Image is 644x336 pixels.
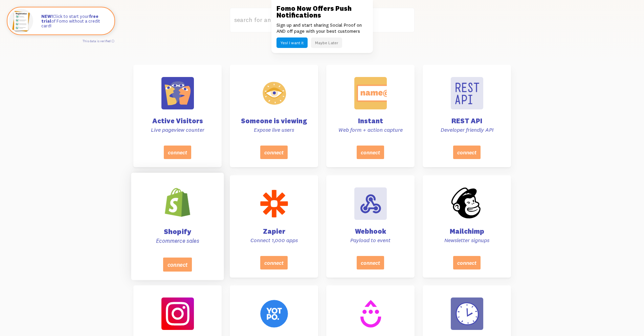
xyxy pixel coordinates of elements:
button: connect [163,257,192,272]
a: REST API Developer friendly API connect [423,65,511,167]
img: Fomo [9,9,33,33]
button: connect [260,256,288,269]
h4: Mailchimp [431,228,503,235]
h4: Instant [334,118,406,124]
p: Connect 1,000 apps [238,237,310,244]
h4: Shopify [139,228,215,235]
button: connect [453,146,481,159]
button: Maybe Later [311,37,342,48]
a: Zapier Connect 1,000 apps connect [230,175,318,278]
button: connect [260,146,288,159]
button: connect [453,256,481,269]
h3: Fomo Now Offers Push Notifications [276,5,368,19]
p: Developer friendly API [431,126,503,133]
button: Yes! I want it [276,37,308,48]
p: Click to start your of Fomo without a credit card! [41,14,108,28]
h4: Active Visitors [141,118,214,124]
a: Mailchimp Newsletter signups connect [423,175,511,278]
a: Webhook Payload to event connect [326,175,415,278]
a: Shopify Ecommerce sales connect [131,173,224,280]
p: Payload to event [334,237,406,244]
p: Web form + action capture [334,126,406,133]
a: Someone is viewing Expose live users connect [230,65,318,167]
p: Live pageview counter [141,126,214,133]
h4: REST API [431,118,503,124]
a: Active Visitors Live pageview counter connect [133,65,222,167]
strong: NEW! [41,14,53,19]
p: Sign up and start sharing Social Proof on AND off page with your best customers [276,22,368,34]
p: Expose live users [238,126,310,133]
h4: Zapier [238,228,310,235]
p: Newsletter signups [431,237,503,244]
label: search for an integration [230,8,415,32]
a: This data is verified ⓘ [83,39,114,43]
strong: free trial [41,14,98,24]
a: Instant Web form + action capture connect [326,65,415,167]
button: connect [357,146,384,159]
button: connect [357,256,384,269]
p: Ecommerce sales [139,237,215,244]
h4: Webhook [334,228,406,235]
button: connect [164,146,191,159]
h4: Someone is viewing [238,118,310,124]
